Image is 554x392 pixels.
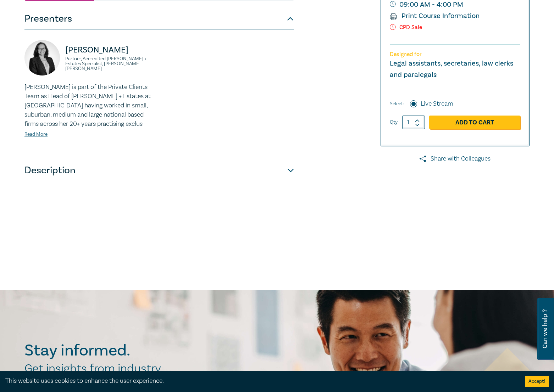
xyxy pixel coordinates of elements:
h2: Stay informed. [24,341,192,360]
a: Share with Colleagues [381,154,530,163]
small: Partner, Accredited [PERSON_NAME] + Estates Specialist, [PERSON_NAME] [PERSON_NAME] [65,56,155,71]
small: Legal assistants, secretaries, law clerks and paralegals [390,59,513,79]
p: [PERSON_NAME] [65,44,155,56]
label: Live Stream [421,99,453,108]
button: Description [24,160,294,181]
button: Presenters [24,8,294,29]
a: Read More [24,131,48,138]
p: [PERSON_NAME] is part of the Private Clients Team as Head of [PERSON_NAME] + Estates at [GEOGRAPH... [24,83,155,129]
button: Accept cookies [525,376,549,387]
span: Can we help ? [542,302,548,356]
input: 1 [402,116,425,129]
label: Qty [390,118,398,126]
span: Select: [390,100,404,108]
p: CPD Sale [390,24,520,31]
img: https://s3.ap-southeast-2.amazonaws.com/leo-cussen-store-production-content/Contacts/Naomi%20Guye... [24,40,60,75]
a: Print Course Information [390,11,480,21]
div: This website uses cookies to enhance the user experience. [5,376,514,386]
a: Add to Cart [429,116,520,129]
p: Designed for [390,51,520,58]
